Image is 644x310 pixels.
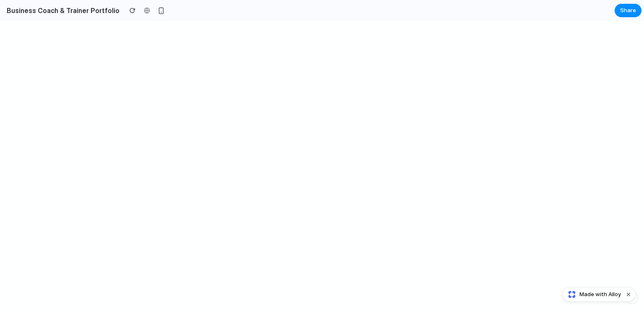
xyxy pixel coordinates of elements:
button: Dismiss watermark [623,289,634,299]
span: Made with Alloy [579,290,621,299]
a: Made with Alloy [563,290,622,299]
span: Share [620,6,636,15]
h2: Business Coach & Trainer Portfolio [3,5,119,16]
button: Share [615,4,641,17]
